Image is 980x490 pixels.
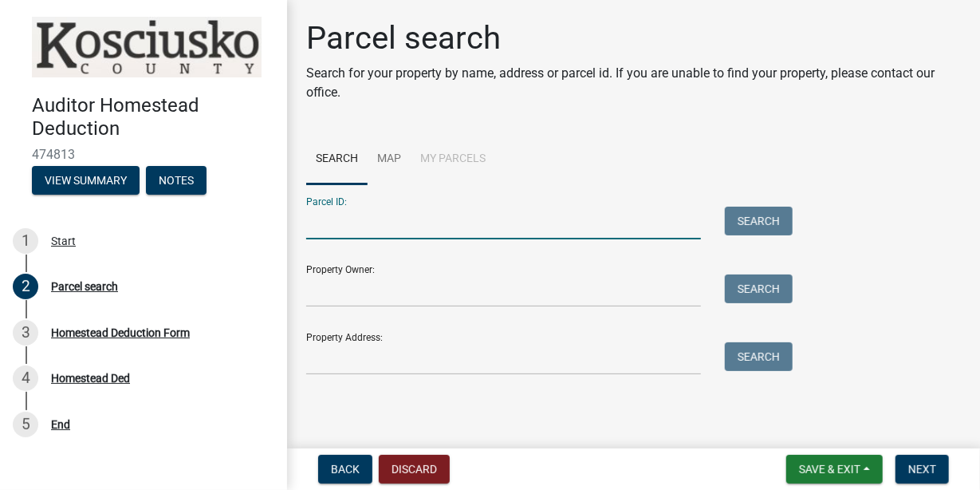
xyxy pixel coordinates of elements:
button: Next [895,455,949,484]
a: Search [306,134,368,185]
span: 474813 [32,147,255,162]
div: 4 [13,366,38,391]
button: Discard [379,455,450,484]
p: Search for your property by name, address or parcel id. If you are unable to find your property, ... [306,64,961,102]
button: Notes [146,166,207,195]
button: Search [725,275,793,303]
div: Homestead Ded [51,373,130,384]
a: Map [368,134,411,185]
div: 2 [13,274,38,299]
div: Start [51,235,76,247]
div: Parcel search [51,281,118,292]
span: Save & Exit [799,463,860,476]
wm-modal-confirm: Notes [146,175,207,188]
div: End [51,419,70,430]
button: Back [318,455,372,484]
div: 1 [13,228,38,254]
h1: Parcel search [306,19,961,57]
button: Search [725,342,793,371]
h4: Auditor Homestead Deduction [32,94,274,140]
span: Back [331,463,360,476]
div: 3 [13,320,38,346]
div: Homestead Deduction Form [51,327,190,338]
button: Save & Exit [786,455,883,484]
button: Search [725,207,793,235]
wm-modal-confirm: Summary [32,175,140,188]
button: View Summary [32,166,140,195]
img: Kosciusko County, Indiana [32,17,262,77]
span: Next [908,463,936,476]
div: 5 [13,412,38,437]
